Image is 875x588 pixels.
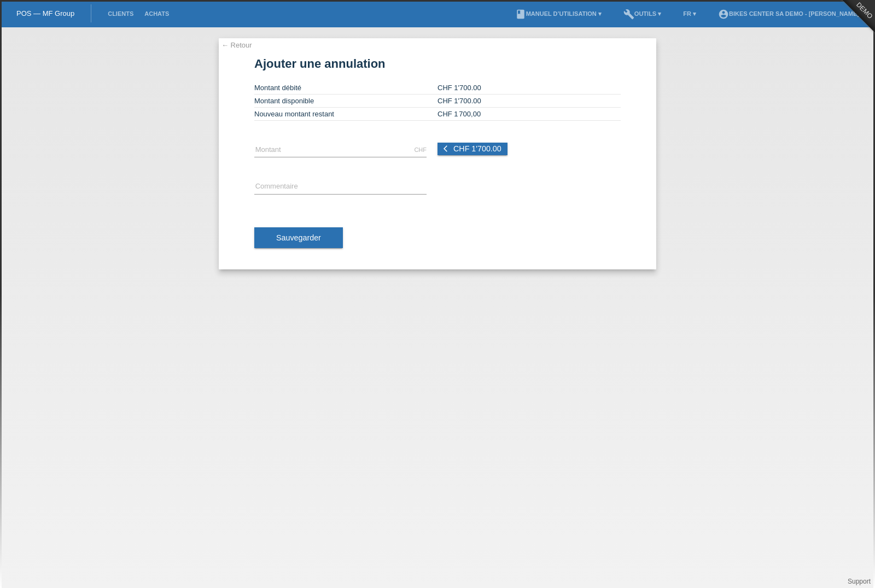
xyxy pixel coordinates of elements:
a: ← Retour [221,41,252,49]
a: account_circleBIKES CENTER SA Demo - [PERSON_NAME] ▾ [713,10,870,17]
a: Achats [139,10,174,17]
h1: Ajouter une annulation [254,57,621,70]
a: POS — MF Group [16,9,74,17]
span: CHF 1'700.00 [453,144,501,153]
i: build [623,9,634,20]
button: arrow_back_ios CHF 1'700.00 [437,143,507,155]
button: Sauvegarder [254,227,343,248]
i: account_circle [718,9,729,20]
a: bookManuel d’utilisation ▾ [510,10,607,17]
a: buildOutils ▾ [618,10,667,17]
span: Sauvegarder [276,233,321,242]
td: Montant disponible [254,95,437,108]
td: Nouveau montant restant [254,108,437,121]
span: CHF 1 700,00 [437,110,481,118]
span: CHF 1'700.00 [437,84,481,92]
a: FR ▾ [678,10,702,17]
div: CHF [414,146,427,153]
a: Clients [102,10,139,17]
a: Support [848,578,871,585]
i: book [515,9,526,20]
td: Montant débité [254,81,437,95]
i: arrow_back_ios [444,145,451,152]
span: CHF 1'700.00 [437,97,481,105]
